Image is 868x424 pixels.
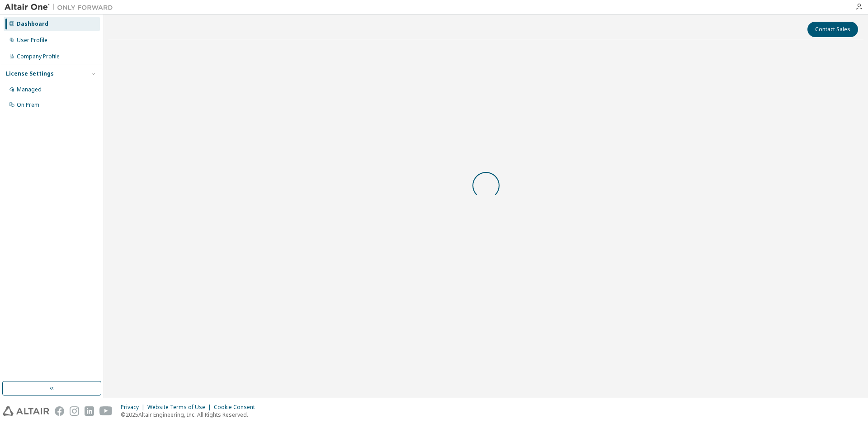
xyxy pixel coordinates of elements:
div: License Settings [6,70,54,77]
img: linkedin.svg [85,406,94,416]
img: youtube.svg [99,406,113,416]
div: On Prem [17,101,39,109]
div: Company Profile [17,53,60,60]
img: altair_logo.svg [3,406,49,416]
div: Website Terms of Use [147,404,214,411]
div: Cookie Consent [214,404,260,411]
img: Altair One [5,3,118,12]
div: Managed [17,86,42,93]
div: User Profile [17,37,47,44]
p: © 2025 Altair Engineering, Inc. All Rights Reserved. [121,411,260,419]
div: Privacy [121,404,147,411]
div: Dashboard [17,20,48,28]
img: facebook.svg [55,406,64,416]
button: Contact Sales [807,22,858,37]
img: instagram.svg [70,406,79,416]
